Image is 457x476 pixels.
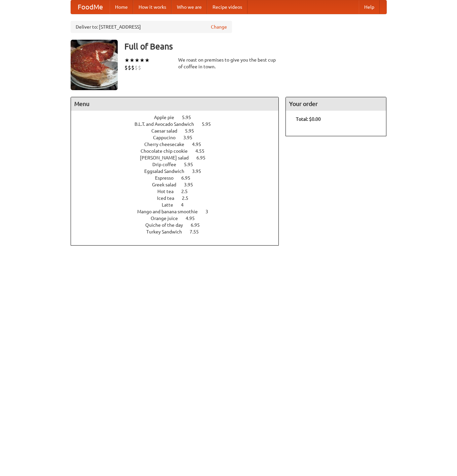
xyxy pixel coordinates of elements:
span: Espresso [155,175,180,181]
span: Apple pie [154,115,181,120]
span: Quiche of the day [145,222,190,228]
span: Iced tea [157,195,181,201]
a: [PERSON_NAME] salad 6.95 [140,155,218,160]
span: 3.95 [192,169,208,174]
a: Cappucino 3.95 [153,135,205,140]
span: Caesar salad [151,128,184,134]
div: We roast on premises to give you the best cup of coffee in town. [178,57,279,70]
span: 7.55 [190,229,205,234]
li: $ [138,64,141,71]
a: Greek salad 3.95 [152,182,205,187]
a: Espresso 6.95 [155,175,203,181]
span: [PERSON_NAME] salad [140,155,195,160]
span: Cherry cheesecake [144,142,191,147]
li: ★ [140,57,145,64]
span: 3.95 [183,135,199,140]
a: Drip coffee 5.95 [152,162,205,167]
img: angular.jpg [71,40,118,90]
span: Mango and banana smoothie [137,209,204,214]
span: 5.95 [184,162,200,167]
li: ★ [145,57,150,64]
li: $ [128,64,131,71]
span: 6.95 [191,222,206,228]
a: Home [110,0,133,14]
span: Drip coffee [152,162,183,167]
a: Cherry cheesecake 4.95 [144,142,214,147]
a: Caesar salad 5.95 [151,128,206,134]
span: 3 [205,209,215,214]
li: $ [131,64,135,71]
span: 2.5 [181,189,194,194]
span: 2.5 [182,195,195,201]
a: Latte 4 [162,202,196,208]
span: 5.95 [182,115,198,120]
a: B.L.T. and Avocado Sandwich 5.95 [135,121,223,127]
span: 4.55 [195,148,211,154]
a: Orange juice 4.95 [151,216,207,221]
a: Who we are [172,0,207,14]
h4: Your order [286,97,386,111]
a: How it works [133,0,172,14]
a: Quiche of the day 6.95 [145,222,212,228]
li: $ [124,64,128,71]
a: Turkey Sandwich 7.55 [146,229,211,234]
span: 4.95 [192,142,208,147]
span: 3.95 [184,182,200,187]
span: B.L.T. and Avocado Sandwich [135,121,201,127]
li: ★ [129,57,135,64]
span: Cappucino [153,135,182,140]
span: 6.95 [196,155,212,160]
span: Latte [162,202,180,208]
span: Orange juice [151,216,185,221]
a: Apple pie 5.95 [154,115,203,120]
span: 5.95 [185,128,201,134]
a: FoodMe [71,0,110,14]
a: Iced tea 2.5 [157,195,201,201]
span: Eggsalad Sandwich [144,169,191,174]
span: Chocolate chip cookie [141,148,194,154]
a: Recipe videos [207,0,247,14]
span: Turkey Sandwich [146,229,189,234]
a: Change [211,24,227,30]
span: Hot tea [157,189,180,194]
h3: Full of Beans [124,40,387,53]
li: ★ [124,57,129,64]
a: Eggsalad Sandwich 3.95 [144,169,214,174]
b: Total: $0.00 [296,116,321,122]
a: Mango and banana smoothie 3 [137,209,221,214]
span: 5.95 [202,121,218,127]
span: 6.95 [181,175,197,181]
span: 4.95 [186,216,201,221]
h4: Menu [71,97,279,111]
li: $ [135,64,138,71]
span: Greek salad [152,182,183,187]
a: Hot tea 2.5 [157,189,200,194]
li: ★ [135,57,140,64]
div: Deliver to: [STREET_ADDRESS] [71,21,232,33]
a: Chocolate chip cookie 4.55 [141,148,217,154]
span: 4 [181,202,190,208]
a: Help [359,0,380,14]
